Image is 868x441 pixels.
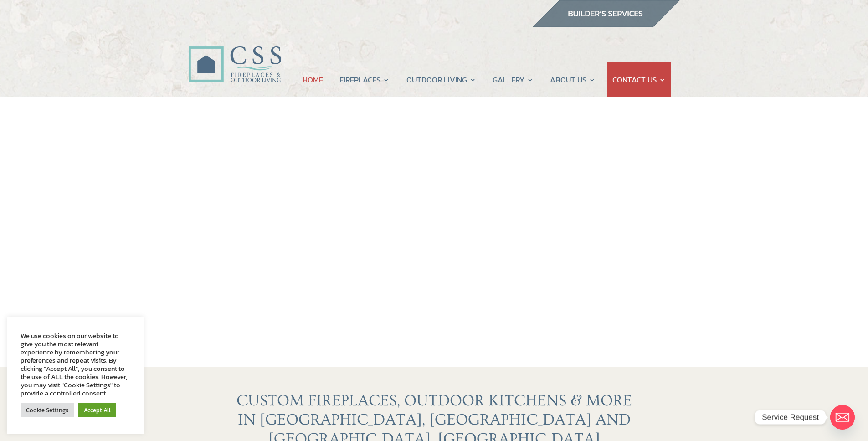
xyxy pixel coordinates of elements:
a: ABOUT US [550,62,596,97]
a: FIREPLACES [339,62,390,97]
img: CSS Fireplaces & Outdoor Living (Formerly Construction Solutions & Supply)- Jacksonville Ormond B... [188,21,281,87]
a: Email [830,405,855,430]
a: OUTDOOR LIVING [406,62,476,97]
a: Cookie Settings [21,403,74,417]
div: We use cookies on our website to give you the most relevant experience by remembering your prefer... [21,332,130,397]
a: builder services construction supply [532,19,680,31]
a: HOME [303,62,323,97]
a: Accept All [78,403,116,417]
a: GALLERY [493,62,534,97]
a: CONTACT US [612,62,666,97]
